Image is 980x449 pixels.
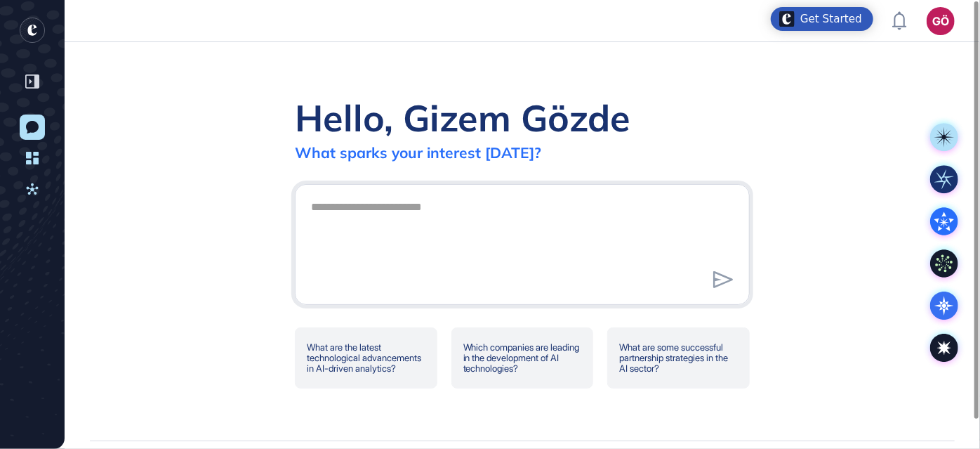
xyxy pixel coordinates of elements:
[295,327,437,389] div: What are the latest technological advancements in AI-driven analytics?
[295,143,541,162] div: What sparks your interest [DATE]?
[20,18,45,43] div: entrapeer-logo
[295,95,630,141] div: Hello, Gizem Gözde
[607,327,750,389] div: What are some successful partnership strategies in the AI sector?
[451,327,594,389] div: Which companies are leading in the development of AI technologies?
[800,12,862,26] div: Get Started
[771,7,873,31] div: Open Get Started checklist
[779,11,795,27] img: launcher-image-alternative-text
[927,7,955,35] button: GÖ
